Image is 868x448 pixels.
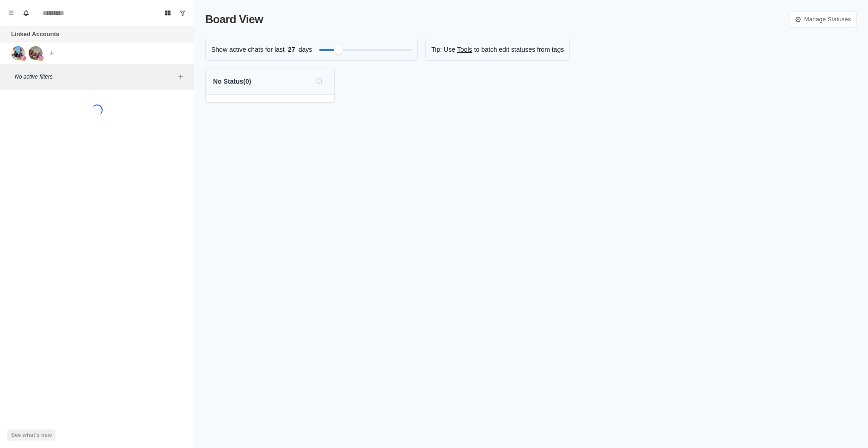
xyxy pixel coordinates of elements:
[11,46,25,60] img: picture
[205,11,263,28] p: Board View
[29,46,43,60] img: picture
[474,45,564,55] p: to batch edit statuses from tags
[7,430,55,441] button: See what's new
[312,74,327,89] button: Search
[4,6,18,20] button: Menu
[175,6,190,20] button: Show unread conversations
[160,6,175,20] button: Board View
[431,45,455,55] p: Tip: Use
[11,30,59,39] p: Linked Accounts
[457,45,472,55] a: Tools
[38,55,43,61] img: picture
[18,6,33,20] button: Notifications
[175,71,186,82] button: Add filters
[789,12,857,27] a: Manage Statuses
[46,48,57,59] button: Add account
[20,55,26,61] img: picture
[15,73,175,81] p: No active filters
[285,45,299,55] span: 27
[299,45,312,55] p: days
[334,45,343,55] div: Filter by activity days
[213,77,251,86] p: No Status ( 0 )
[211,45,285,55] p: Show active chats for last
